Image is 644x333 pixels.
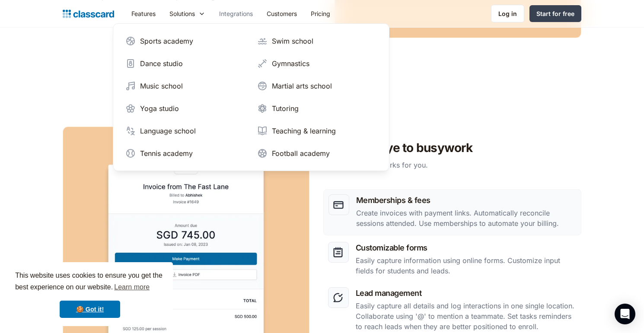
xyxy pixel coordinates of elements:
[536,9,574,18] div: Start for free
[272,81,332,91] div: Martial arts school
[122,32,249,50] a: Sports academy
[356,208,576,228] p: Create invoices with payment links. Automatically reconcile sessions attended. Use memberships to...
[254,32,380,50] a: Swim school
[60,301,120,318] a: dismiss cookie message
[254,145,380,162] a: Football academy
[140,81,183,91] div: Music school
[140,103,179,114] div: Yoga studio
[615,304,635,324] div: Open Intercom Messenger
[254,100,380,117] a: Tutoring
[272,36,313,46] div: Swim school
[169,9,195,18] div: Solutions
[356,194,576,206] h3: Memberships & fees
[122,100,249,117] a: Yoga studio
[124,4,163,23] a: Features
[122,145,249,162] a: Tennis academy
[254,122,380,140] a: Teaching & learning
[15,270,165,294] span: This website uses cookies to ensure you get the best experience on our website.
[260,4,304,23] a: Customers
[326,129,581,137] p: Automate
[254,77,380,95] a: Martial arts school
[140,148,193,159] div: Tennis academy
[356,301,577,332] p: Easily capture all details and log interactions in one single location. Collaborate using '@' to ...
[63,8,114,20] a: Logo
[113,23,389,171] nav: Solutions
[122,77,249,95] a: Music school
[356,255,577,276] p: Easily capture information using online forms. Customize input fields for students and leads.
[113,281,151,294] a: learn more about cookies
[122,55,249,72] a: Dance studio
[356,242,577,254] h3: Customizable forms
[212,4,260,23] a: Integrations
[272,126,336,136] div: Teaching & learning
[498,9,517,18] div: Log in
[491,5,524,22] a: Log in
[272,148,330,159] div: Football academy
[254,55,380,72] a: Gymnastics
[140,126,196,136] div: Language school
[122,122,249,140] a: Language school
[304,4,337,23] a: Pricing
[140,36,193,46] div: Sports academy
[272,58,309,69] div: Gymnastics
[356,287,577,299] h3: Lead management
[529,5,581,22] a: Start for free
[272,103,299,114] div: Tutoring
[7,262,173,326] div: cookieconsent
[163,4,212,23] div: Solutions
[140,58,183,69] div: Dance studio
